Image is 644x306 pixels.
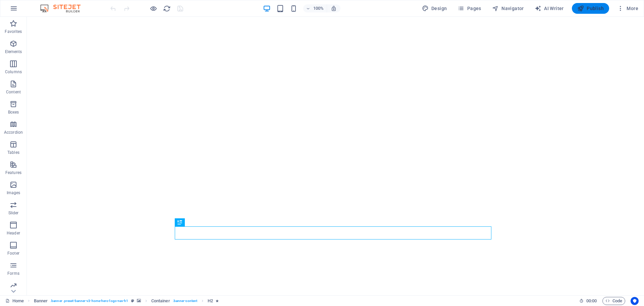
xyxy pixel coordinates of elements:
[34,297,48,305] span: Click to select. Double-click to edit
[605,297,622,305] span: Code
[5,69,22,75] p: Columns
[602,297,625,305] button: Code
[5,297,24,305] a: Click to cancel selection. Double-click to open Pages
[8,210,19,216] p: Slider
[137,299,141,303] i: This element contains a background
[7,230,20,236] p: Header
[6,89,21,95] p: Content
[27,17,644,295] iframe: To enrich screen reader interactions, please activate Accessibility in Grammarly extension settings
[7,271,19,276] p: Forms
[34,297,219,305] nav: breadcrumb
[50,297,128,305] span: . banner .preset-banner-v3-home-hero-logo-nav-h1
[8,110,19,115] p: Boxes
[5,170,21,175] p: Features
[173,297,197,305] span: . banner-content
[208,297,213,305] span: Click to select. Double-click to edit
[586,297,597,305] span: 00 00
[151,297,170,305] span: Click to select. Double-click to edit
[579,297,597,305] h6: Session time
[631,297,639,305] button: Usercentrics
[7,190,20,195] p: Images
[4,130,23,135] p: Accordion
[7,251,19,256] p: Footer
[614,3,641,14] button: More
[131,299,134,303] i: This element is a customizable preset
[617,5,638,12] span: More
[5,49,22,54] p: Elements
[591,298,592,303] span: :
[5,29,22,34] p: Favorites
[216,299,219,303] i: Element contains an animation
[7,150,19,155] p: Tables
